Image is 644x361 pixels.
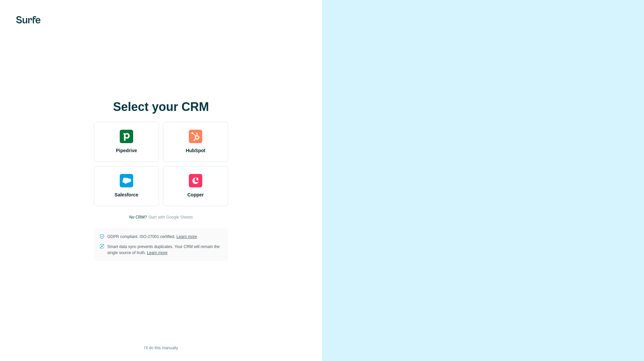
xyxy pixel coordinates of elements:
[139,343,182,353] button: I’ll do this manually
[107,234,197,240] p: GDPR compliant. ISO-27001 certified.
[94,100,228,114] h1: Select your CRM
[129,214,147,220] p: No CRM?
[120,130,133,143] img: pipedrive's logo
[189,130,202,143] img: hubspot's logo
[16,16,41,23] img: Surfe's logo
[120,174,133,187] img: salesforce's logo
[189,174,202,187] img: copper's logo
[144,345,178,351] span: I’ll do this manually
[116,147,137,154] span: Pipedrive
[148,214,193,220] button: Start with Google Sheets
[147,250,167,255] a: Learn more
[176,234,197,239] a: Learn more
[186,147,205,154] span: HubSpot
[187,191,204,198] span: Copper
[107,244,223,256] p: Smart data sync prevents duplicates. Your CRM will remain the single source of truth.
[115,191,139,198] span: Salesforce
